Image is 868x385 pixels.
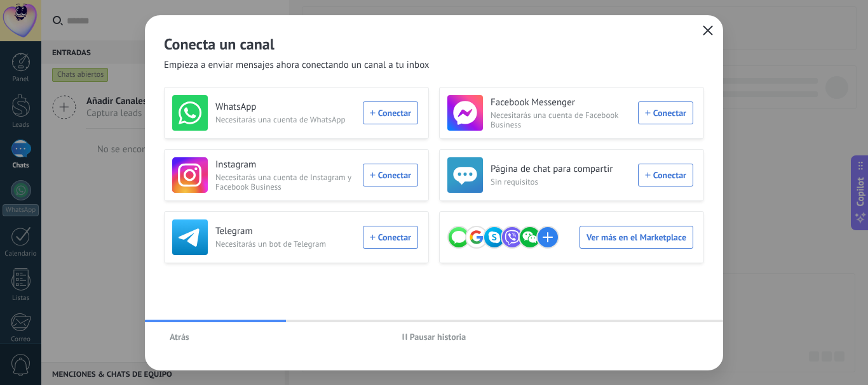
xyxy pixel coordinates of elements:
span: Necesitarás una cuenta de Facebook Business [491,110,630,129]
button: Pausar historia [397,327,472,346]
h3: Facebook Messenger [491,96,630,109]
h3: Página de chat para compartir [491,163,630,176]
span: Necesitarás un bot de Telegram [215,239,355,249]
span: Empieza a enviar mensajes ahora conectando un canal a tu inbox [164,59,430,72]
span: Necesitarás una cuenta de Instagram y Facebook Business [215,173,355,192]
span: Sin requisitos [491,177,630,186]
span: Necesitarás una cuenta de WhatsApp [215,115,355,124]
span: Pausar historia [410,332,466,341]
h2: Conecta un canal [164,34,704,54]
h3: Telegram [215,225,355,238]
span: Atrás [170,332,189,341]
h3: WhatsApp [215,101,355,114]
button: Atrás [164,327,195,346]
h3: Instagram [215,159,355,171]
